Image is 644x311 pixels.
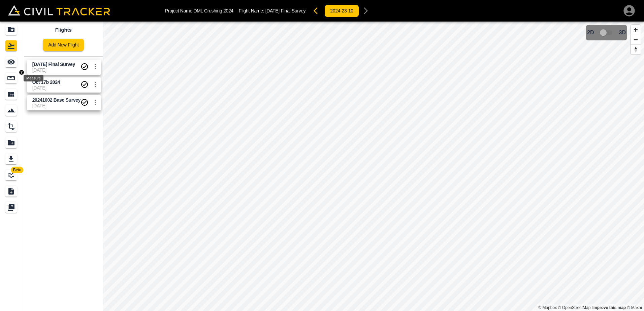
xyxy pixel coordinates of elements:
button: Reset bearing to north [631,44,641,54]
canvas: Map [103,22,644,311]
a: Mapbox [538,305,557,310]
span: 3D model not uploaded yet [597,26,616,39]
a: Map feedback [592,305,626,310]
button: 2024-23-10 [324,5,359,17]
span: [DATE] Final Survey [265,8,306,13]
a: Maxar [627,305,642,310]
p: Flight Name: [239,8,305,13]
div: Measure [24,75,43,81]
span: 3D [619,30,626,36]
span: 2D [587,30,594,36]
a: OpenStreetMap [558,305,591,310]
img: Civil Tracker [8,5,110,15]
button: Zoom in [631,25,641,35]
button: Zoom out [631,35,641,44]
p: Project Name: DML Crushing 2024 [165,8,233,13]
